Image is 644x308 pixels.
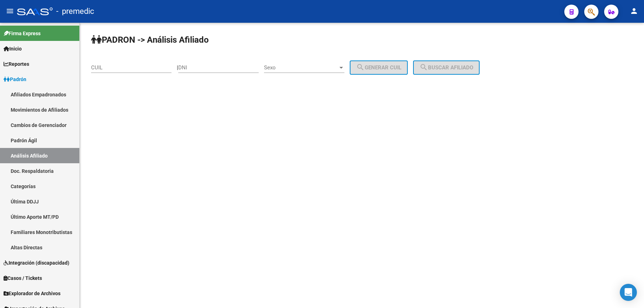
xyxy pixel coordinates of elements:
span: Inicio [4,45,22,53]
div: | [177,64,413,71]
button: Buscar afiliado [413,60,480,75]
span: Integración (discapacidad) [4,259,69,267]
span: Generar CUIL [356,64,401,71]
span: Buscar afiliado [419,64,473,71]
span: Firma Express [4,30,41,37]
span: - premedic [56,4,94,19]
span: Padrón [4,75,26,83]
span: Explorador de Archivos [4,290,60,297]
div: Open Intercom Messenger [620,284,637,301]
button: Generar CUIL [350,60,408,75]
span: Reportes [4,60,29,68]
strong: PADRON -> Análisis Afiliado [91,35,209,45]
mat-icon: menu [6,7,14,15]
mat-icon: search [419,63,428,71]
span: Sexo [264,64,338,71]
span: Casos / Tickets [4,274,42,282]
mat-icon: person [630,7,638,15]
mat-icon: search [356,63,365,71]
